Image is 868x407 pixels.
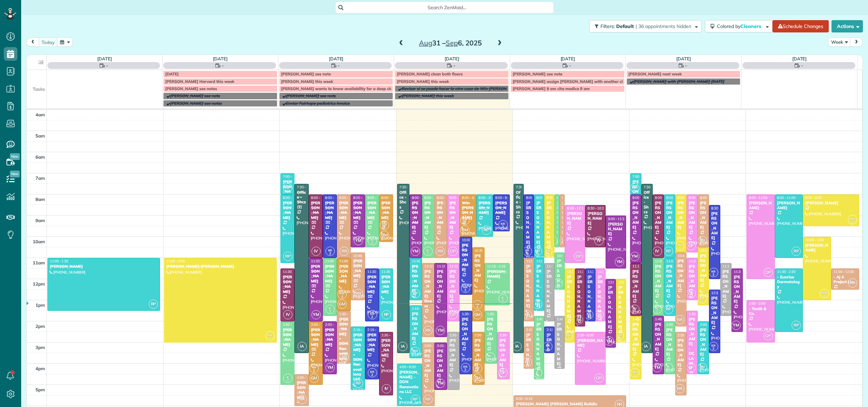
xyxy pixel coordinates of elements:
[700,248,719,253] span: 10:30 - 1:15
[424,269,433,308] div: [PERSON_NAME] Boom
[166,264,275,269] div: [PERSON_NAME]-[PERSON_NAME]
[281,79,333,84] span: [PERSON_NAME] this week
[165,86,217,91] span: [PERSON_NAME] see notes
[689,317,696,371] div: [PERSON_NAME] - DC LAWN
[772,20,829,32] a: Schedule Changes
[678,243,682,247] span: KM
[367,195,386,200] span: 8:00 - 10:30
[618,280,637,285] span: 12:00 - 3:00
[297,185,313,189] span: 7:30 - 3:30
[749,195,767,200] span: 8:00 - 12:00
[597,275,604,319] div: [PERSON_NAME]
[851,217,855,220] span: KM
[557,195,575,200] span: 8:00 - 10:30
[556,201,558,264] div: [PERSON_NAME]
[749,306,773,316] div: - Tooth & Co.
[598,270,616,274] span: 11:30 - 2:00
[502,296,504,300] span: IC
[805,201,857,205] div: [PERSON_NAME]
[311,259,330,263] span: 11:00 - 2:00
[562,195,580,200] span: 8:00 - 10:30
[677,259,684,288] div: [PERSON_NAME]
[462,243,470,272] div: [PERSON_NAME]
[463,285,467,289] span: KR
[636,23,691,29] span: | 36 appointments hidden
[792,56,807,61] a: [DATE]
[368,314,377,320] small: 2
[326,308,334,315] small: 2
[777,201,801,210] div: [PERSON_NAME]
[655,317,671,321] span: 1:45 - 4:30
[655,201,662,230] div: [PERSON_NAME]
[437,264,455,268] span: 11:15 - 2:45
[574,252,583,261] span: OP
[339,195,358,200] span: 8:00 - 11:00
[698,298,707,304] small: 3
[339,259,358,263] span: 11:00 - 1:30
[700,296,705,300] span: KM
[419,39,432,47] span: Aug
[536,195,555,200] span: 8:00 - 11:00
[633,264,651,268] span: 11:15 - 1:45
[412,306,428,311] span: 1:15 - 3:45
[722,269,729,299] div: [PERSON_NAME]
[643,190,651,215] div: Office - Shcs
[632,269,639,299] div: [PERSON_NAME]
[165,79,234,84] span: [PERSON_NAME] Harvard this week
[567,206,585,210] span: 8:30 - 11:15
[632,179,639,243] div: [PERSON_NAME] - The Verandas
[709,272,718,278] small: 2
[734,275,741,304] div: [PERSON_NAME]
[370,312,374,316] span: KR
[512,71,562,76] span: [PERSON_NAME] see note
[354,236,363,245] span: YM
[461,219,469,226] small: 3
[677,201,684,230] div: [PERSON_NAME]
[367,275,377,294] div: [PERSON_NAME]
[170,93,220,98] span: [PERSON_NAME] see note
[445,56,459,61] a: [DATE]
[283,310,292,319] span: IV
[340,291,344,295] span: KM
[170,101,222,106] span: [PERSON_NAME] see notes
[411,300,420,309] div: [PHONE_NUMBER]
[676,56,691,61] a: [DATE]
[296,190,306,205] div: Office - Shcs
[380,231,389,240] span: GM
[353,259,363,278] div: [PERSON_NAME]
[487,312,503,316] span: 1:30 - 4:00
[676,245,684,251] small: 3
[49,264,158,269] div: [PERSON_NAME]
[487,269,507,279] div: [PERSON_NAME]
[557,280,560,284] span: IC
[536,201,542,245] div: [PERSON_NAME]
[700,195,719,200] span: 8:00 - 10:30
[381,270,400,274] span: 11:30 - 2:00
[461,287,470,294] small: 2
[339,247,349,256] span: RR
[449,195,468,200] span: 8:00 - 11:00
[311,195,330,200] span: 8:00 - 11:00
[666,201,673,230] div: [PERSON_NAME]
[653,247,662,256] span: IV
[740,23,762,29] span: Cleaners
[666,264,673,293] div: [PERSON_NAME]
[633,174,649,179] span: 7:00 - 8:00
[616,23,634,29] span: Default
[402,86,522,91] span: Revisar si se puede hacer la otra casa de Win [PERSON_NAME]
[678,253,696,258] span: 10:45 - 2:15
[97,56,112,61] a: [DATE]
[628,71,682,76] span: [PERSON_NAME] next week
[411,201,420,230] div: [PERSON_NAME]
[437,195,455,200] span: 8:00 - 11:00
[281,71,331,76] span: [PERSON_NAME] see note
[536,317,553,321] span: 1:45 - 4:45
[588,270,606,274] span: 11:30 - 2:00
[446,39,458,47] span: Sep
[689,300,696,309] div: [PHONE_NUMBER]
[655,264,662,293] div: [PERSON_NAME]
[512,86,590,91] span: [PERSON_NAME] 9 am cita medica 8 am
[556,322,563,366] div: [PERSON_NAME]
[382,222,387,226] span: KM
[850,38,863,47] button: next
